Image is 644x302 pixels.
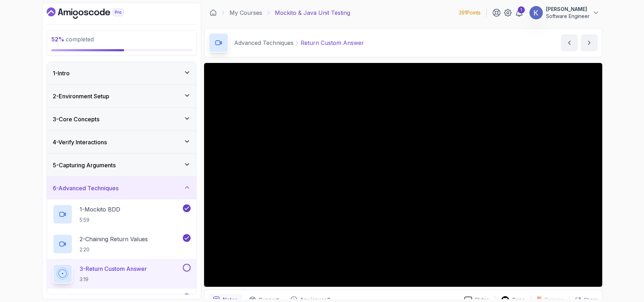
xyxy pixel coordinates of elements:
p: Software Engineer [546,13,590,20]
p: 3 - Return Custom Answer [80,265,147,273]
iframe: 3 - Return Custom Answer [204,63,602,287]
button: 6-Advanced Techniques [47,177,196,199]
p: 2:20 [80,246,148,253]
p: Mockito & Java Unit Testing [275,8,350,17]
button: user profile image[PERSON_NAME]Software Engineer [529,6,599,20]
p: 1 - Mockito BDD [80,205,120,214]
h3: 4 - Verify Interactions [53,138,107,146]
h3: 5 - Capturing Arguments [53,161,116,169]
p: 3:19 [80,276,147,283]
p: 5:59 [80,216,120,223]
p: [PERSON_NAME] [546,6,590,13]
button: 2-Environment Setup [47,85,196,108]
button: 5-Capturing Arguments [47,154,196,176]
button: 3-Return Custom Answer3:19 [53,264,191,284]
a: 1 [515,8,523,17]
h3: 2 - Environment Setup [53,92,109,100]
div: 1 [518,6,525,13]
span: completed [51,36,94,43]
button: 2-Chaining Return Values2:20 [53,234,191,254]
p: 2 - Chaining Return Values [80,235,148,243]
p: 391 Points [459,9,481,16]
h3: 6 - Advanced Techniques [53,184,118,192]
button: 3-Core Concepts [47,108,196,130]
span: 52 % [51,36,64,43]
a: My Courses [230,8,262,17]
h3: 1 - Intro [53,69,70,77]
button: 4-Verify Interactions [47,131,196,153]
a: Dashboard [210,9,217,16]
button: 1-Intro [47,62,196,85]
p: Return Custom Answer [301,39,364,47]
button: next content [581,34,598,51]
a: Dashboard [47,7,140,19]
img: user profile image [529,6,543,19]
iframe: chat widget [600,258,644,291]
p: Advanced Techniques [234,39,294,47]
button: 1-Mockito BDD5:59 [53,204,191,224]
h3: 3 - Core Concepts [53,115,99,123]
button: previous content [561,34,578,51]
